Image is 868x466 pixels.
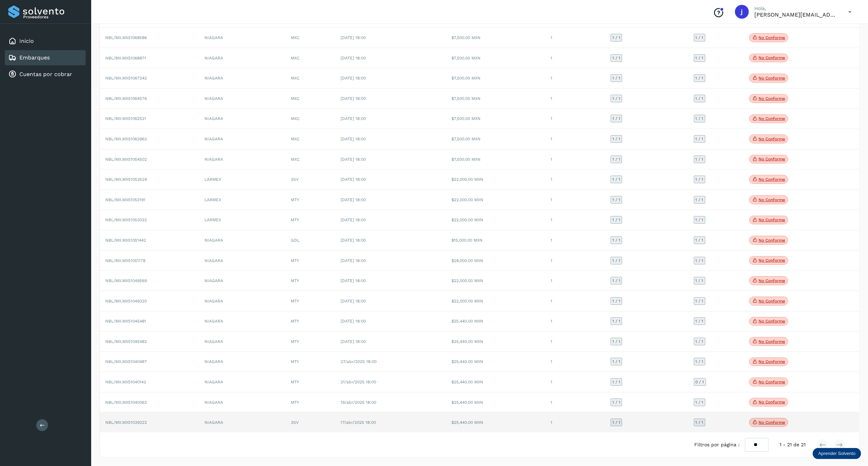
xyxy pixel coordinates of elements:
td: $7,500.00 MXN [446,88,545,109]
p: No conforme [759,319,785,324]
span: NBL/MX.MX51040142 [105,380,146,384]
span: 1 / 1 [696,137,704,141]
span: NBL/MX.MX51064576 [105,96,147,101]
p: No conforme [759,359,785,364]
td: NIAGARA [199,372,285,392]
span: [DATE] 18:00 [341,157,366,162]
span: 1 / 1 [612,319,620,323]
span: 1 / 1 [696,198,704,202]
span: 1 / 1 [696,400,704,404]
span: 19/abr/2025 18:00 [341,400,376,405]
td: MXC [285,48,335,68]
span: 1 / 1 [696,360,704,364]
span: NBL/MX.MX51053529 [105,177,147,182]
span: NBL/MX.MX51045482 [105,339,147,344]
a: Embarques [19,54,50,61]
td: NIAGARA [199,332,285,352]
span: [DATE] 18:00 [341,96,366,101]
span: NBL/MX.MX51054502 [105,157,147,162]
td: MTY [285,352,335,372]
span: 0 / 1 [696,380,704,384]
span: NBL/MX.MX51040063 [105,400,147,405]
span: 1 / 1 [612,279,620,283]
p: No conforme [759,339,785,344]
td: MTY [285,291,335,311]
td: MXC [285,68,335,88]
td: NIAGARA [199,352,285,372]
p: Hola, [754,6,837,11]
td: NIAGARA [199,392,285,413]
span: [DATE] 18:00 [341,116,366,121]
td: $28,000.00 MXN [446,251,545,271]
span: 17/abr/2025 18:00 [341,420,376,425]
span: [DATE] 18:00 [341,56,366,60]
span: [DATE] 18:00 [341,258,366,263]
td: $25,440.00 MXN [446,311,545,332]
td: LARMEX [199,190,285,210]
td: $25,440.00 MXN [446,392,545,413]
span: 1 / 1 [612,56,620,60]
span: 1 / 1 [696,259,704,263]
td: 1 [545,352,605,372]
span: 1 / 1 [696,299,704,303]
p: No conforme [759,137,785,141]
td: NIAGARA [199,230,285,251]
td: NIAGARA [199,129,285,149]
td: $7,500.00 MXN [446,68,545,88]
td: $15,000.00 MXN [446,230,545,251]
span: NBL/MX.MX51068871 [105,56,146,60]
span: 1 / 1 [612,218,620,222]
td: NIAGARA [199,251,285,271]
span: 27/abr/2025 18:00 [341,359,376,364]
td: MXC [285,149,335,170]
td: MXC [285,109,335,129]
span: 1 / 1 [612,339,620,344]
td: 1 [545,291,605,311]
span: 1 / 1 [696,420,704,425]
span: NBL/MX.MX51049569 [105,278,147,283]
span: 1 / 1 [612,76,620,80]
span: 1 / 1 [612,157,620,161]
span: 1 / 1 [696,116,704,121]
span: 1 / 1 [696,339,704,344]
span: 1 / 1 [696,238,704,242]
td: 1 [545,392,605,413]
span: 1 / 1 [612,137,620,141]
span: NBL/MX.MX51068586 [105,35,147,40]
td: NIAGARA [199,311,285,332]
td: 1 [545,271,605,291]
td: 3SV [285,169,335,190]
span: 1 / 1 [612,380,620,384]
span: NBL/MX.MX51063963 [105,137,147,141]
span: 1 / 1 [612,420,620,425]
span: 1 / 1 [612,360,620,364]
span: 1 / 1 [612,259,620,263]
div: Cuentas por cobrar [5,67,86,82]
td: MXC [285,28,335,48]
span: 1 / 1 [612,198,620,202]
td: 1 [545,28,605,48]
span: NBL/MX.MX51051178 [105,258,145,263]
span: 1 / 1 [696,76,704,80]
p: No conforme [759,238,785,243]
td: $7,500.00 MXN [446,28,545,48]
td: $25,440.00 MXN [446,412,545,432]
p: No conforme [759,96,785,101]
span: [DATE] 18:00 [341,217,366,222]
span: 1 / 1 [612,400,620,404]
p: No conforme [759,76,785,81]
span: 1 / 1 [612,116,620,121]
span: [DATE] 18:00 [341,319,366,324]
p: No conforme [759,35,785,40]
td: NIAGARA [199,291,285,311]
span: NBL/MX.MX51067242 [105,76,147,81]
td: 1 [545,88,605,109]
p: No conforme [759,258,785,263]
td: NIAGARA [199,48,285,68]
div: Inicio [5,34,86,49]
td: 1 [545,129,605,149]
td: 1 [545,190,605,210]
td: 1 [545,109,605,129]
p: No conforme [759,197,785,202]
span: [DATE] 18:00 [341,197,366,202]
